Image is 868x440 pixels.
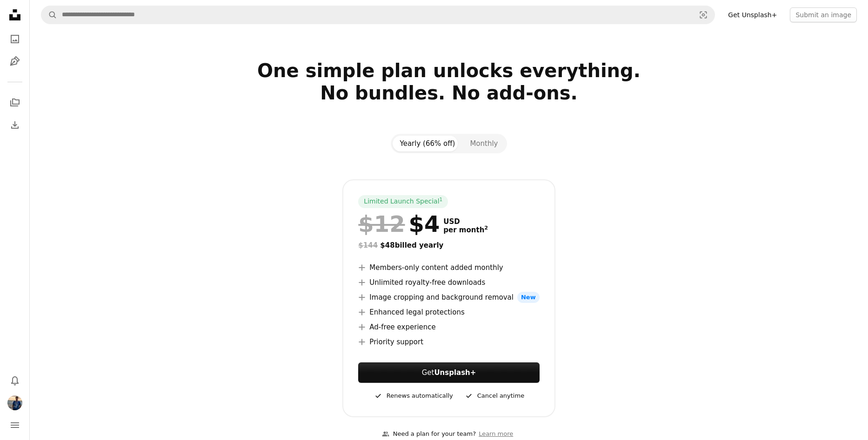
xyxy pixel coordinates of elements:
[358,307,539,318] li: Enhanced legal protections
[382,429,476,439] div: Need a plan for your team?
[484,225,488,231] sup: 2
[358,212,440,236] div: $4
[41,6,57,24] button: Search Unsplash
[443,226,488,234] span: per month
[722,7,782,22] a: Get Unsplash+
[358,240,539,251] div: $48 billed yearly
[358,362,539,383] a: GetUnsplash+
[358,277,539,288] li: Unlimited royalty-free downloads
[393,136,463,151] button: Yearly (66% off)
[6,394,24,412] button: Profile
[692,6,714,24] button: Visual search
[358,241,378,250] span: $144
[517,292,540,303] span: New
[147,59,750,126] h2: One simple plan unlocks everything. No bundles. No add-ons.
[464,390,524,401] div: Cancel anytime
[6,93,24,112] a: Collections
[6,6,24,26] a: Home — Unsplash
[6,371,24,390] button: Notifications
[358,262,539,273] li: Members-only content added monthly
[482,226,490,234] a: 2
[462,136,505,151] button: Monthly
[443,217,488,226] span: USD
[434,368,476,377] strong: Unsplash+
[440,197,443,202] sup: 1
[41,6,715,24] form: Find visuals sitewide
[358,336,539,348] li: Priority support
[358,195,448,208] div: Limited Launch Special
[790,7,857,22] button: Submit an image
[358,212,405,236] span: $12
[358,322,539,333] li: Ad-free experience
[7,395,22,410] img: Avatar of user Farzan Hajian
[6,116,24,134] a: Download History
[6,52,24,71] a: Illustrations
[6,416,24,434] button: Menu
[374,390,453,401] div: Renews automatically
[358,292,539,303] li: Image cropping and background removal
[6,30,24,48] a: Photos
[438,197,445,206] a: 1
